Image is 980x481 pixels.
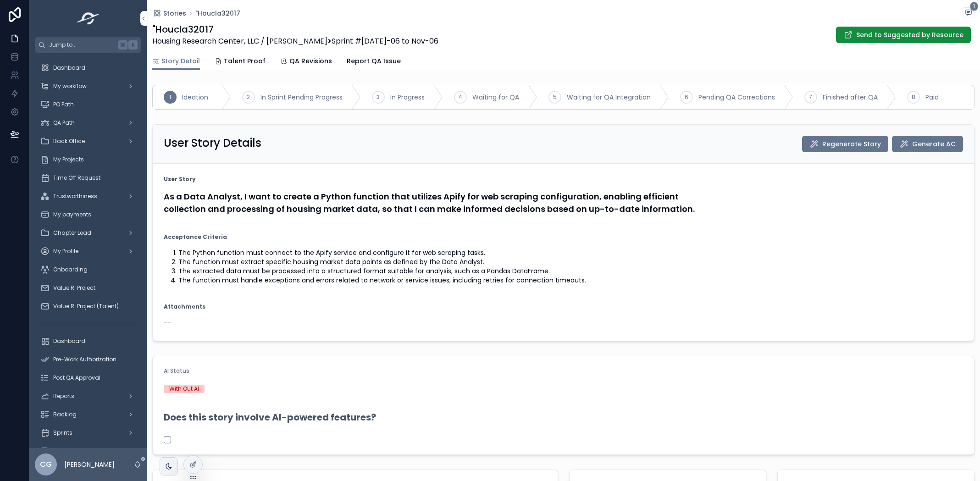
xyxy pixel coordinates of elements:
p: [PERSON_NAME] [64,460,115,469]
a: Onboarding [35,261,141,278]
span: PO Path [53,101,74,108]
span: 5 [553,94,557,101]
span: 4 [459,94,462,101]
span: Value R. Project [53,284,95,292]
a: Post QA Approval [35,370,141,386]
button: Jump to...K [35,37,141,53]
strong: Attachments [164,303,205,310]
a: Backlog [35,406,141,423]
a: Trustworthiness [35,188,141,205]
li: The Python function must connect to the Apify service and configure it for web scraping tasks. [178,248,963,257]
h2: User Story Details [164,136,261,150]
strong: User Story [164,176,196,183]
span: Backlog [53,411,77,418]
span: Trustworthiness [53,193,97,200]
strong: Acceptance Criteria [164,233,227,241]
span: AI Status [164,367,189,375]
span: Stories [163,9,186,18]
span: Dashboard [53,337,85,345]
span: 7 [809,94,812,101]
a: My Projects [35,151,141,168]
a: QA [35,443,141,459]
a: QA Path [35,115,141,131]
div: scrollable content [29,53,147,448]
a: Dashboard [35,60,141,76]
span: Waiting for QA [472,93,519,102]
a: Time Off Request [35,170,141,186]
span: Chapter Lead [53,229,91,237]
span: Dashboard [53,64,85,72]
a: My Profile [35,243,141,260]
button: Regenerate Story [802,136,888,152]
span: Value R. Project (Talent) [53,303,119,310]
a: Report QA Issue [347,53,401,71]
span: QA Revisions [289,56,332,66]
a: Story Detail [152,53,200,70]
span: Ideation [182,93,208,102]
a: PO Path [35,96,141,113]
span: Housing Research Center, LLC / [PERSON_NAME] Sprint #[DATE]-06 to Nov-06 [152,36,438,47]
span: 3 [376,94,380,101]
span: QA Path [53,119,75,127]
a: Pre-Work Authorization [35,351,141,368]
span: Generate AC [912,139,956,149]
span: Back Office [53,138,85,145]
a: My payments [35,206,141,223]
span: My Profile [53,248,78,255]
span: 2 [247,94,250,101]
h1: "Houcla32017 [152,23,438,36]
a: Value R. Project (Talent) [35,298,141,315]
span: Send to Suggested by Resource [856,30,963,39]
a: Value R. Project [35,280,141,296]
a: Back Office [35,133,141,149]
a: Dashboard [35,333,141,349]
a: QA Revisions [280,53,332,71]
span: Time Off Request [53,174,100,182]
span: Reports [53,393,74,400]
li: The function must handle exceptions and errors related to network or service issues, including re... [178,276,963,285]
h4: As a Data Analyst, I want to create a Python function that utilizes Apify for web scraping config... [164,190,963,215]
li: The extracted data must be processed into a structured format suitable for analysis, such as a Pa... [178,266,963,276]
span: Pending QA Corrections [698,93,775,102]
a: Chapter Lead [35,225,141,241]
span: My Projects [53,156,84,163]
a: My workflow [35,78,141,94]
span: Cg [40,459,52,470]
img: App logo [74,11,103,26]
button: Send to Suggested by Resource [836,27,971,43]
a: Stories [152,9,186,18]
button: Generate AC [892,136,963,152]
span: Sprints [53,429,72,437]
div: With Out AI [169,385,199,393]
span: Waiting for QA Integration [567,93,651,102]
span: My workflow [53,83,87,90]
span: Story Detail [161,56,200,66]
a: "Houcla32017 [195,9,240,18]
span: Pre-Work Authorization [53,356,116,363]
span: 1 [169,94,171,101]
a: Talent Proof [215,53,266,71]
span: Talent Proof [224,56,266,66]
h2: Does this story involve AI-powered features? [164,411,376,424]
span: QA [53,448,61,455]
span: 6 [685,94,688,101]
span: Regenerate Story [822,139,881,149]
button: 1 [963,7,974,19]
span: 1 [970,2,978,11]
span: Report QA Issue [347,56,401,66]
span: Jump to... [49,41,115,49]
span: In Sprint Pending Progress [260,93,343,102]
span: Finished after QA [823,93,878,102]
span: K [129,41,137,49]
a: Reports [35,388,141,404]
li: The function must extract specific housing market data points as defined by the Data Analyst. [178,257,963,266]
a: Sprints [35,425,141,441]
span: Onboarding [53,266,88,273]
span: In Progress [390,93,425,102]
span: My payments [53,211,91,218]
strong: > [327,36,332,46]
span: Paid [925,93,939,102]
span: -- [164,318,171,327]
span: 8 [912,94,915,101]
